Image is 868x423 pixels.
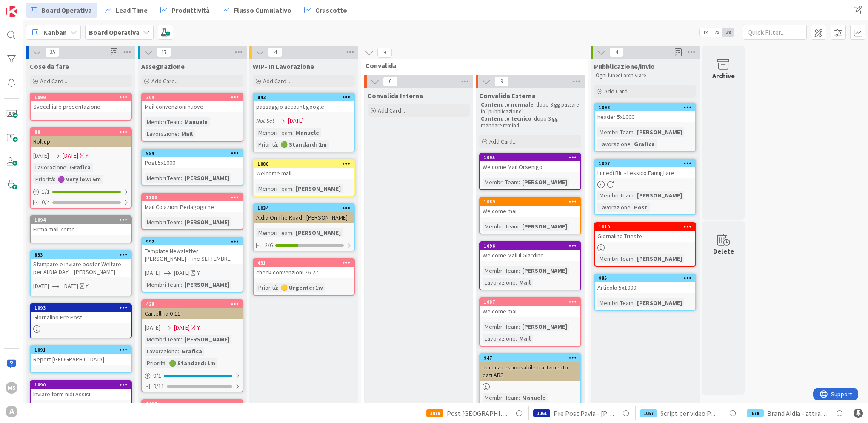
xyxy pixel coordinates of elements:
div: Welcome mail [480,206,580,217]
div: 1005 [146,401,243,407]
div: 1089 [484,199,580,205]
div: 1100 [146,195,243,200]
div: 985 [595,274,695,282]
div: MS [6,382,17,394]
div: Archive [712,70,735,81]
div: 1010 [599,224,695,230]
div: [PERSON_NAME] [635,191,684,200]
div: Priorità [33,175,54,184]
span: : [181,335,182,344]
div: [PERSON_NAME] [635,298,684,307]
i: Not Set [256,117,274,124]
span: 35 [45,47,60,57]
div: 1099Svecchiare presentazione [31,93,131,112]
div: 1091 [34,347,131,353]
a: 88Roll up[DATE][DATE]YLavorazione:GraficaPriorità:🟣 Very low: 6m1/10/4 [30,127,132,209]
div: [PERSON_NAME] [182,280,231,289]
div: 431 [254,259,354,267]
span: 0 [383,76,397,87]
a: 1095Welcome Mail OrsenigoMembri Team:[PERSON_NAME] [479,153,581,190]
span: Cruscotto [315,5,347,15]
div: 204 [146,94,243,100]
div: nomina responsabile trattamento dati ABS [480,362,580,381]
div: Membri Team [483,178,519,187]
div: Welcome mail [480,306,580,317]
span: Script per video PROMO CE [660,408,721,418]
a: 1010Giornalino TriesteMembri Team:[PERSON_NAME] [594,222,696,267]
div: Membri Team [256,184,292,193]
a: 204Mail convenzioni nuoveMembri Team:ManueleLavorazione:Mail [141,93,243,142]
div: 842 [257,94,354,100]
div: Mail [179,129,195,138]
div: Roll up [31,136,131,147]
div: 1094 [34,217,131,223]
div: 833 [31,251,131,259]
div: 1057 [640,409,657,417]
div: Mail [517,278,533,287]
div: Manuele [294,128,321,137]
span: Kanban [43,27,67,37]
span: 9 [494,76,509,87]
div: [PERSON_NAME] [520,178,569,187]
span: : [631,139,632,149]
div: [PERSON_NAME] [520,222,569,231]
div: 428 [146,301,243,307]
span: : [634,127,635,137]
div: 984 [142,149,243,157]
span: [DATE] [288,116,304,125]
div: Delete [713,246,734,256]
a: Cruscotto [299,3,352,18]
span: : [516,334,517,343]
div: Inviare form nidi Assisi [31,389,131,400]
span: Convalida [365,61,577,70]
div: Membri Team [256,128,292,137]
div: Template Newsletter [PERSON_NAME] - fine SETTEMBRE [142,245,243,264]
div: 1088 [254,160,354,168]
div: Membri Team [145,217,181,227]
span: : [634,254,635,263]
div: 🟡 Urgente: 1w [278,283,325,292]
a: 947nomina responsabile trattamento dati ABSMembri Team:Manuele [479,353,581,406]
div: Membri Team [483,393,519,402]
strong: Contenuto normale [481,101,534,108]
span: [DATE] [174,323,190,332]
div: 985Articolo 5x1000 [595,274,695,293]
div: Priorità [256,140,277,149]
div: Giornalino Trieste [595,231,695,242]
a: 1100Mail Colazioni PedagogicheMembri Team:[PERSON_NAME] [141,193,243,230]
div: 992 [146,239,243,245]
span: : [181,280,182,289]
span: 9 [377,48,392,58]
div: Membri Team [483,266,519,275]
p: : dopo 3 gg mandare remind [481,116,580,130]
span: : [519,266,520,275]
div: 1089Welcome mail [480,198,580,217]
div: 1093 [34,305,131,311]
div: Svecchiare presentazione [31,101,131,112]
span: 0 / 1 [153,371,161,380]
div: Welcome Mail Il Giardino [480,250,580,261]
span: Cose da fare [30,62,69,70]
div: Lavorazione [145,347,178,356]
div: Grafica [68,163,93,172]
a: Produttività [155,3,215,18]
div: Lavorazione [483,278,516,287]
div: Post 5x1000 [142,157,243,168]
span: Convalida Esterna [479,91,536,100]
div: 1088Welcome mail [254,160,354,179]
div: 🟢 Standard: 1m [167,358,217,368]
b: Board Operativa [89,28,140,37]
div: 1090Inviare form nidi Assisi [31,381,131,400]
a: Lead Time [100,3,153,18]
div: Membri Team [145,280,181,289]
div: Grafica [179,347,204,356]
span: : [292,184,294,193]
div: 1091Report [GEOGRAPHIC_DATA] [31,346,131,365]
div: [PERSON_NAME] [294,228,343,237]
span: [DATE] [33,151,49,160]
div: 431check convenzioni 26-27 [254,259,354,278]
span: 4 [268,47,283,57]
span: [DATE] [63,282,78,290]
a: 984Post 5x1000Membri Team:[PERSON_NAME] [141,149,243,186]
div: 0/1 [142,370,243,381]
